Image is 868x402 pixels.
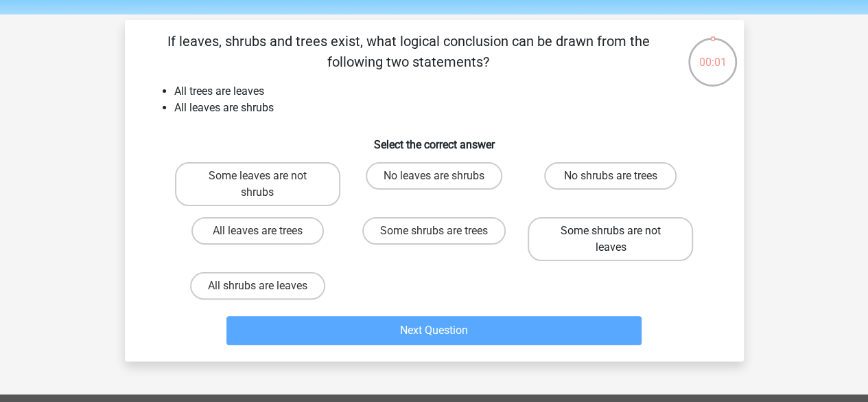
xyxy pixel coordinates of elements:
[366,162,502,190] label: No leaves are shrubs
[175,162,340,206] label: Some leaves are not shrubs
[544,162,677,190] label: No shrubs are trees
[174,100,722,116] li: All leaves are shrubs
[528,217,693,261] label: Some shrubs are not leaves
[174,83,722,100] li: All trees are leaves
[147,127,722,151] h6: Select the correct answer
[190,272,325,300] label: All shrubs are leaves
[226,316,642,345] button: Next Question
[362,217,506,245] label: Some shrubs are trees
[687,36,738,71] div: 00:01
[191,217,324,245] label: All leaves are trees
[147,31,670,72] p: If leaves, shrubs and trees exist, what logical conclusion can be drawn from the following two st...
